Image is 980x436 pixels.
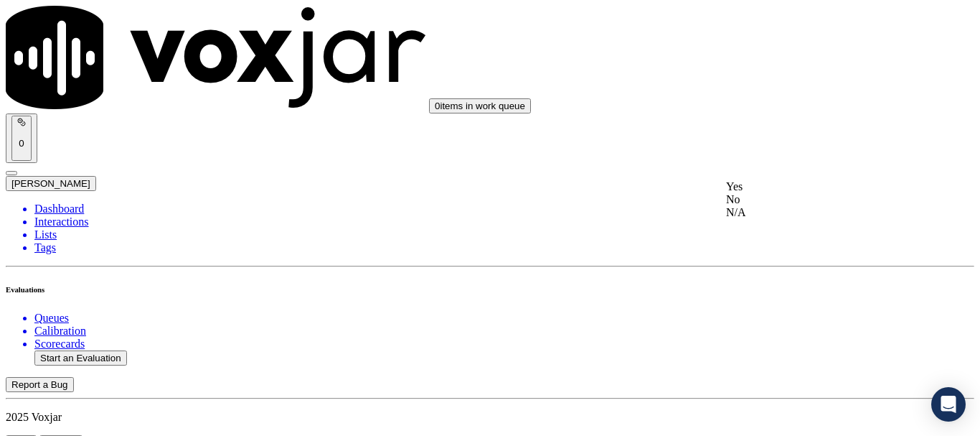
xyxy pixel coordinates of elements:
[34,241,974,254] a: Tags
[34,228,974,241] a: Lists
[34,203,974,215] a: Dashboard
[34,338,974,351] a: Scorecards
[931,387,966,422] div: Open Intercom Messenger
[17,138,26,149] p: 0
[34,325,974,338] a: Calibration
[11,178,90,189] span: [PERSON_NAME]
[6,176,96,191] button: [PERSON_NAME]
[11,116,32,161] button: 0
[726,206,908,219] div: N/A
[6,6,426,109] img: voxjar logo
[34,312,974,325] a: Queues
[429,98,531,113] button: 0items in work queue
[726,180,908,193] div: Yes
[34,351,127,366] button: Start an Evaluation
[6,113,37,163] button: 0
[6,411,974,424] p: 2025 Voxjar
[34,215,974,228] a: Interactions
[6,377,74,392] button: Report a Bug
[6,285,974,294] h6: Evaluations
[726,193,908,206] div: No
